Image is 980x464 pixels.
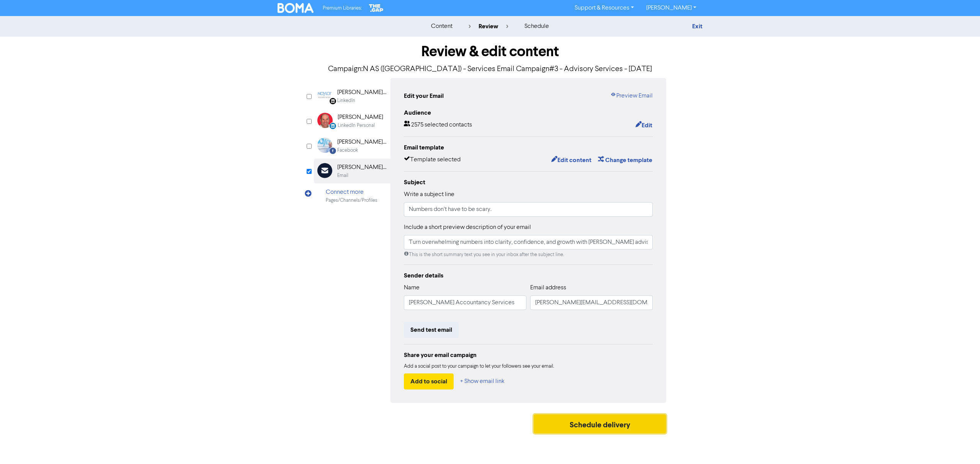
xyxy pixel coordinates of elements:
button: Edit content [551,155,592,165]
img: LinkedinPersonal [317,113,333,128]
div: [PERSON_NAME] Accountancy Services [337,138,386,147]
div: Share your email campaign [404,350,653,360]
div: Subject [404,178,653,187]
button: Send test email [404,322,459,338]
div: Pages/Channels/Profiles [326,197,377,204]
button: Schedule delivery [534,414,666,433]
div: LinkedIn Personal [338,122,375,129]
div: Audience [404,108,653,117]
div: Sender details [404,271,653,280]
label: Email address [530,283,566,292]
div: Add a social post to your campaign to let your followers see your email. [404,363,653,370]
div: content [431,22,452,31]
img: Facebook [317,138,332,153]
div: Connect morePages/Channels/Profiles [314,183,390,208]
div: Facebook [PERSON_NAME] Accountancy ServicesFacebook [314,133,390,158]
div: Linkedin [PERSON_NAME] AccountancyLinkedIn [314,84,390,109]
a: Preview Email [610,91,653,101]
a: Support & Resources [568,2,640,14]
a: Exit [692,23,702,30]
p: Campaign: N AS ([GEOGRAPHIC_DATA]) - Services Email Campaign#3 - Advisory Services - [DATE] [314,63,666,75]
div: [PERSON_NAME] Accountancy ServicesEmail [314,159,390,183]
a: [PERSON_NAME] [640,2,702,14]
div: [PERSON_NAME] Accountancy Services [337,163,386,172]
div: Template selected [404,155,461,165]
div: Edit your Email [404,91,444,101]
div: Email template [404,143,653,152]
img: Linkedin [317,88,332,103]
div: LinkedinPersonal [PERSON_NAME]LinkedIn Personal [314,109,390,133]
button: Edit [635,120,653,130]
div: LinkedIn [337,97,355,104]
iframe: Chat Widget [942,427,980,464]
div: Email [337,172,348,179]
div: 2575 selected contacts [404,120,472,130]
img: BOMA Logo [278,3,314,13]
label: Write a subject line [404,190,454,199]
button: Change template [598,155,653,165]
div: Facebook [337,147,358,154]
div: This is the short summary text you see in your inbox after the subject line. [404,251,653,258]
button: + Show email link [460,373,505,389]
div: Connect more [326,188,377,197]
div: [PERSON_NAME] Accountancy [337,88,386,97]
span: Premium Libraries: [323,6,362,11]
h1: Review & edit content [314,43,666,60]
button: Add to social [404,373,454,389]
label: Include a short preview description of your email [404,223,531,232]
div: [PERSON_NAME] [338,113,383,122]
div: schedule [524,22,549,31]
div: review [469,22,508,31]
img: The Gap [368,3,385,13]
label: Name [404,283,420,292]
